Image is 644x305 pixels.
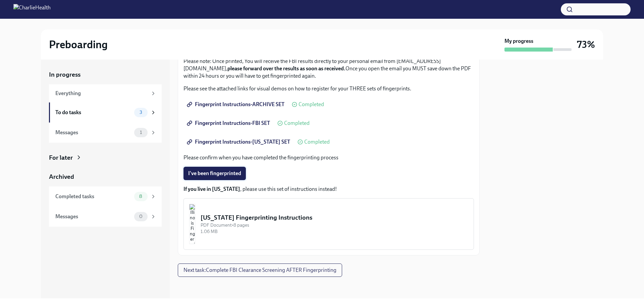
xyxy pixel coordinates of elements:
span: I've been fingerprinted [188,170,241,177]
div: Messages [55,129,131,136]
p: Please confirm when you have completed the fingerprinting process [183,154,474,161]
strong: If you live in [US_STATE] [183,186,240,192]
h2: Preboarding [49,38,108,51]
a: Fingerprint Instructions-[US_STATE] SET [183,135,295,149]
img: CharlieHealth [13,4,51,15]
span: Fingerprint Instructions-ARCHIVE SET [188,101,284,108]
a: Messages0 [49,207,162,227]
div: To do tasks [55,109,131,116]
p: Please see the attached links for visual demos on how to register for your THREE sets of fingerpr... [183,85,474,92]
div: Messages [55,213,131,220]
span: 3 [136,110,146,115]
strong: My progress [504,37,533,45]
span: Completed [284,121,310,126]
div: Everything [55,90,148,97]
a: Fingerprint Instructions-ARCHIVE SET [183,98,289,111]
button: [US_STATE] Fingerprinting InstructionsPDF Document•8 pages1.06 MB [183,198,474,250]
button: I've been fingerprinted [183,167,246,180]
span: 1 [136,130,146,135]
a: Messages1 [49,123,162,143]
a: To do tasks3 [49,102,162,123]
span: Fingerprint Instructions-[US_STATE] SET [188,139,290,145]
a: Completed tasks8 [49,186,162,207]
div: 1.06 MB [201,228,468,235]
img: Illinois Fingerprinting Instructions [189,204,195,244]
div: Completed tasks [55,193,131,200]
div: For later [49,153,73,162]
a: Everything [49,84,162,102]
a: In progress [49,70,162,79]
a: For later [49,153,162,162]
button: Next task:Complete FBI Clearance Screening AFTER Fingerprinting [178,263,342,277]
span: Next task : Complete FBI Clearance Screening AFTER Fingerprinting [183,267,336,274]
strong: please forward over the results as soon as received. [227,65,345,72]
span: 0 [135,214,147,219]
span: Fingerprint Instructions-FBI SET [188,120,270,127]
span: 8 [135,194,146,199]
a: Fingerprint Instructions-FBI SET [183,117,275,130]
p: Please note: Once printed, You will receive the FBI results directly to your personal email from ... [183,58,474,80]
span: Completed [304,139,330,145]
span: Completed [299,102,324,107]
p: , please use this set of instructions instead! [183,185,474,193]
div: PDF Document • 8 pages [201,222,468,228]
div: [US_STATE] Fingerprinting Instructions [201,213,468,222]
h3: 73% [577,39,595,51]
a: Archived [49,172,162,181]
